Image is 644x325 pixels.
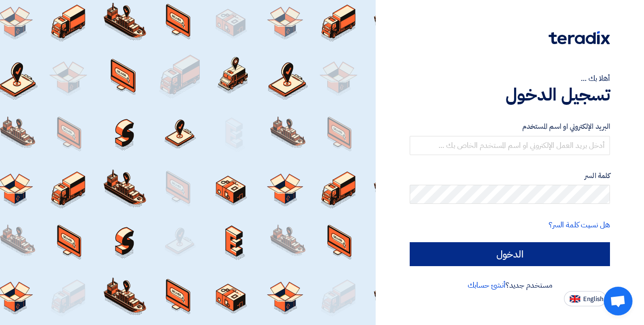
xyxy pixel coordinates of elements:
label: البريد الإلكتروني او اسم المستخدم [410,121,610,132]
a: أنشئ حسابك [468,280,506,291]
a: Open chat [604,287,632,315]
a: هل نسيت كلمة السر؟ [549,219,610,231]
input: الدخول [410,242,610,266]
button: English [564,291,606,306]
img: Teradix logo [549,31,610,45]
span: English [583,296,603,303]
div: أهلا بك ... [410,73,610,84]
h1: تسجيل الدخول [410,84,610,105]
label: كلمة السر [410,170,610,181]
input: أدخل بريد العمل الإلكتروني او اسم المستخدم الخاص بك ... [410,136,610,155]
img: en-US.png [570,295,580,303]
div: مستخدم جديد؟ [410,280,610,291]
